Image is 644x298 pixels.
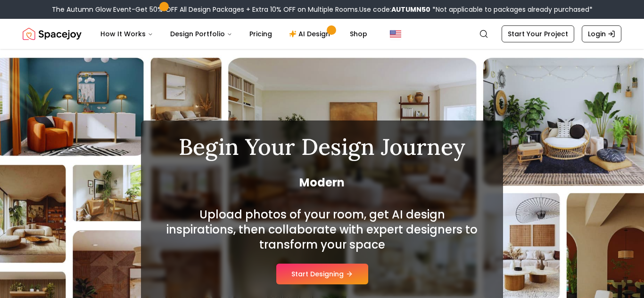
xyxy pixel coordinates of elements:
a: Spacejoy [23,24,82,43]
img: Spacejoy Logo [23,24,82,43]
a: Start Your Project [502,25,574,42]
button: How It Works [93,24,161,43]
span: Use code: [359,5,430,14]
div: The Autumn Glow Event-Get 50% OFF All Design Packages + Extra 10% OFF on Multiple Rooms. [52,5,593,14]
img: United States [390,28,401,40]
nav: Global [23,19,621,49]
button: Design Portfolio [163,24,240,43]
span: *Not applicable to packages already purchased* [430,5,593,14]
b: AUTUMN50 [391,5,430,14]
span: Modern [164,175,480,190]
h2: Upload photos of your room, get AI design inspirations, then collaborate with expert designers to... [164,207,480,252]
a: Shop [342,24,375,43]
a: Login [582,25,621,42]
a: Pricing [242,24,280,43]
a: AI Design [281,24,340,43]
h1: Begin Your Design Journey [164,136,480,158]
button: Start Designing [276,264,368,284]
nav: Main [93,24,375,43]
